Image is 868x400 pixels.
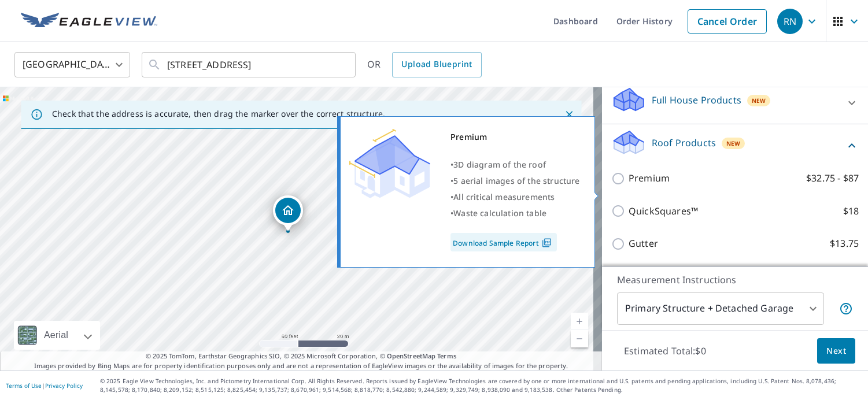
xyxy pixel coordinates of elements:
a: Terms [437,351,456,360]
div: Full House ProductsNew [611,86,859,119]
div: Premium [450,129,580,145]
p: | [6,382,83,389]
p: Measurement Instructions [617,273,853,287]
a: Current Level 19, Zoom In [571,313,588,330]
div: Primary Structure + Detached Garage [617,292,824,325]
span: 5 aerial images of the structure [453,175,579,186]
span: Upload Blueprint [401,57,472,72]
a: Terms of Use [6,382,42,390]
div: RN [777,9,803,34]
input: Search by address or latitude-longitude [167,49,332,81]
img: Premium [349,129,430,198]
button: Close [562,107,577,122]
span: Waste calculation table [453,208,546,218]
div: Aerial [14,321,100,350]
div: [GEOGRAPHIC_DATA] [14,49,130,81]
span: 3D diagram of the roof [453,159,546,170]
p: Estimated Total: $0 [615,338,715,364]
p: QuickSquares™ [629,204,698,218]
div: OR [367,52,482,77]
div: Dropped pin, building 1, Residential property, 2881 Durango Dr Grand Junction, CO 81503 [273,195,303,231]
a: Download Sample Report [450,233,557,251]
div: • [450,189,580,205]
span: Next [826,344,846,358]
span: © 2025 TomTom, Earthstar Geographics SIO, © 2025 Microsoft Corporation, © [146,351,456,361]
div: Aerial [40,321,72,350]
span: All critical measurements [453,191,555,202]
a: Current Level 19, Zoom Out [571,330,588,347]
img: Pdf Icon [539,238,555,248]
p: $32.75 - $87 [806,171,859,186]
p: Gutter [629,236,658,251]
p: Full House Products [652,93,741,107]
p: Roof Products [652,136,716,150]
p: $18 [843,204,859,218]
a: Privacy Policy [45,382,83,390]
p: Check that the address is accurate, then drag the marker over the correct structure. [52,109,385,119]
span: Your report will include the primary structure and a detached garage if one exists. [839,302,853,316]
img: EV Logo [21,13,157,30]
button: Next [817,338,855,364]
span: New [726,139,741,148]
a: Cancel Order [688,9,767,34]
div: Roof ProductsNew [611,129,859,162]
a: OpenStreetMap [387,351,435,360]
div: • [450,157,580,173]
div: • [450,205,580,221]
div: • [450,173,580,189]
p: Premium [629,171,670,186]
span: New [752,96,766,105]
a: Upload Blueprint [392,52,481,77]
p: $13.75 [830,236,859,251]
p: © 2025 Eagle View Technologies, Inc. and Pictometry International Corp. All Rights Reserved. Repo... [100,377,862,394]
